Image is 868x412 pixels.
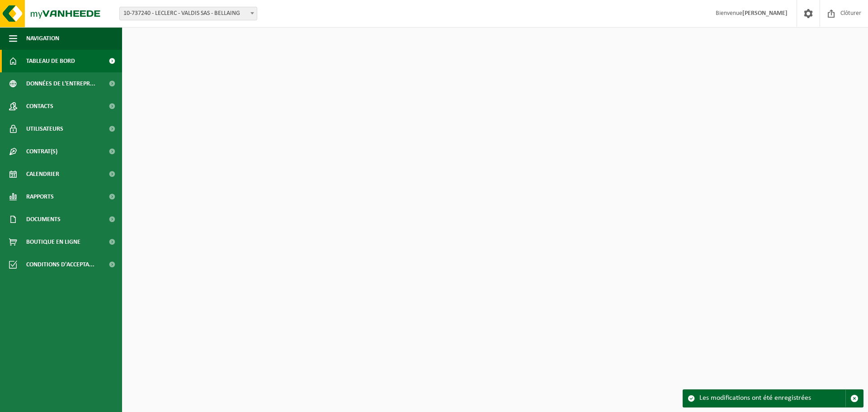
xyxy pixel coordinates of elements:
[699,390,845,407] div: Les modifications ont été enregistrées
[119,7,257,20] span: 10-737240 - LECLERC - VALDIS SAS - BELLAING
[26,208,61,231] span: Documents
[742,10,788,17] strong: [PERSON_NAME]
[26,50,75,72] span: Tableau de bord
[26,72,95,95] span: Données de l'entrepr...
[26,185,54,208] span: Rapports
[26,140,57,163] span: Contrat(s)
[26,95,53,118] span: Contacts
[120,7,257,20] span: 10-737240 - LECLERC - VALDIS SAS - BELLAING
[26,118,63,140] span: Utilisateurs
[26,163,59,185] span: Calendrier
[26,231,80,253] span: Boutique en ligne
[26,253,94,276] span: Conditions d'accepta...
[26,27,59,50] span: Navigation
